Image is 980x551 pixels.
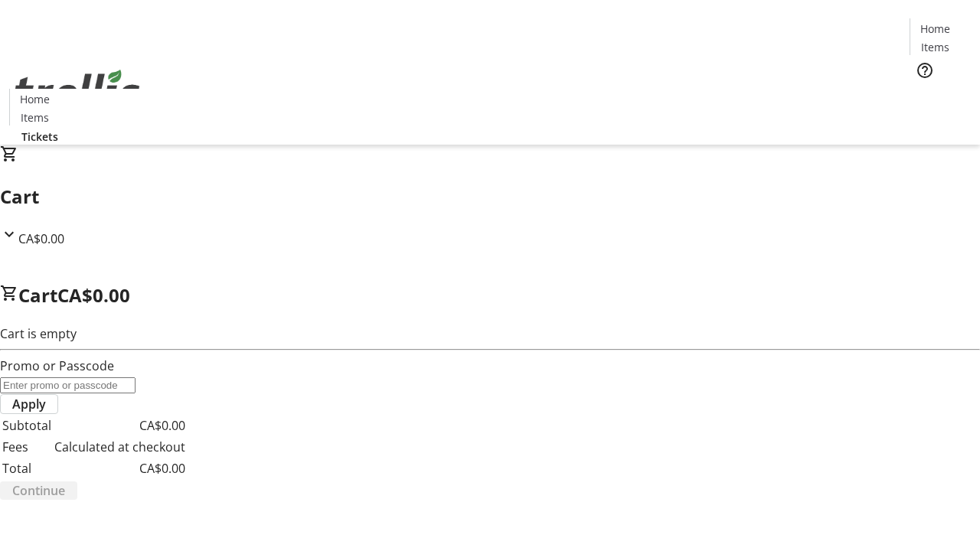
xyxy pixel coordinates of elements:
[54,437,186,457] td: Calculated at checkout
[920,21,950,37] span: Home
[910,55,940,86] button: Help
[57,282,130,308] span: CA$0.00
[910,89,971,105] a: Tickets
[910,39,959,55] a: Items
[18,230,64,247] span: CA$0.00
[10,109,59,126] a: Items
[12,395,46,413] span: Apply
[54,416,186,435] td: CA$0.00
[2,458,52,478] td: Total
[910,21,959,37] a: Home
[54,458,186,478] td: CA$0.00
[21,109,49,126] span: Items
[2,437,52,457] td: Fees
[9,129,70,145] a: Tickets
[922,89,959,105] span: Tickets
[10,91,59,107] a: Home
[9,53,145,129] img: Orient E2E Organization J4J3ysvf7O's Logo
[21,129,58,145] span: Tickets
[2,416,52,435] td: Subtotal
[20,91,50,107] span: Home
[921,39,949,55] span: Items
